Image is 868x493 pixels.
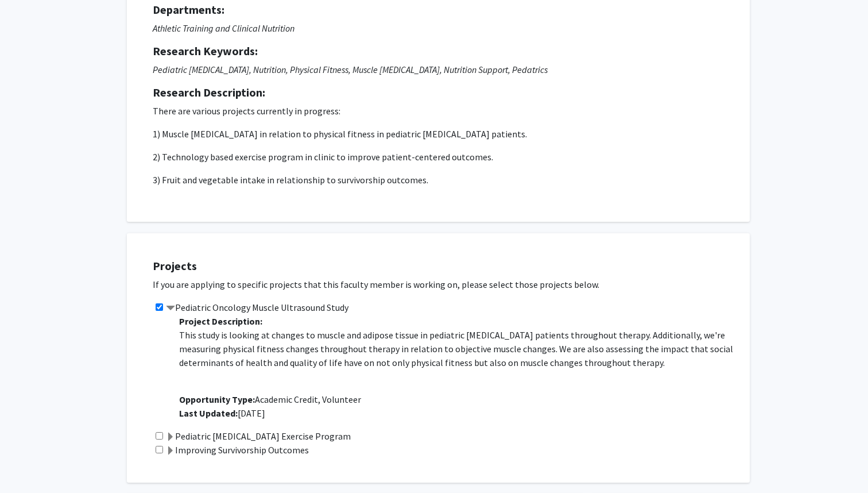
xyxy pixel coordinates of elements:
label: Pediatric Oncology Muscle Ultrasound Study [166,301,348,314]
strong: Departments: [153,2,224,17]
span: [DATE] [179,407,265,419]
i: Athletic Training and Clinical Nutrition [153,22,294,34]
label: Improving Survivorship Outcomes [166,443,309,457]
iframe: Chat [9,441,49,484]
i: Pediatric [MEDICAL_DATA], Nutrition, Physical Fitness, Muscle [MEDICAL_DATA], Nutrition Support, ... [153,64,548,75]
strong: Projects [153,259,197,273]
b: Project Description: [179,315,262,327]
span: Academic Credit, Volunteer [179,394,361,405]
label: Pediatric [MEDICAL_DATA] Exercise Program [166,429,351,443]
b: Opportunity Type: [179,394,255,405]
strong: Research Description: [153,85,265,99]
b: Last Updated: [179,407,238,419]
p: If you are applying to specific projects that this faculty member is working on, please select th... [153,278,738,291]
p: 3) Fruit and vegetable intake in relationship to survivorship outcomes. [153,173,724,187]
p: There are various projects currently in progress: [153,104,724,118]
p: This study is looking at changes to muscle and adipose tissue in pediatric [MEDICAL_DATA] patient... [179,328,738,369]
p: 2) Technology based exercise program in clinic to improve patient-centered outcomes. [153,150,724,164]
p: 1) Muscle [MEDICAL_DATA] in relation to physical fitness in pediatric [MEDICAL_DATA] patients. [153,127,724,141]
strong: Research Keywords: [153,44,258,58]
